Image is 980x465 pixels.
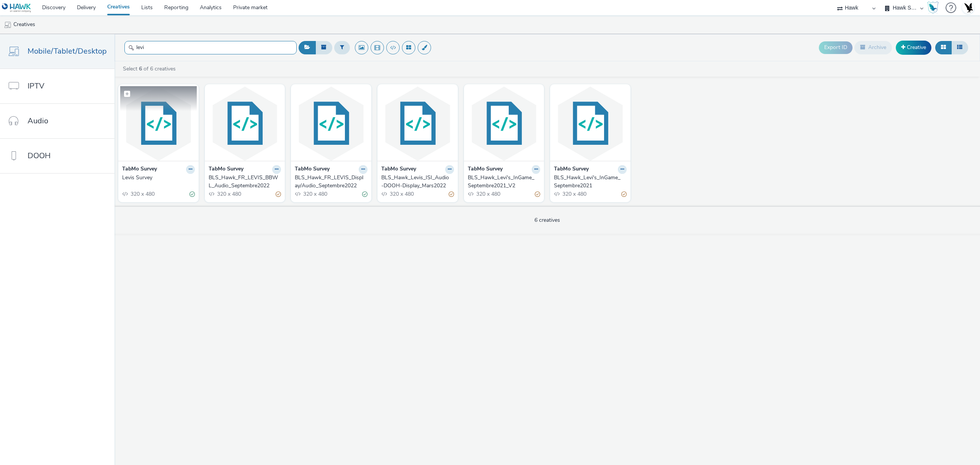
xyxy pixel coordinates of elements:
[389,190,414,198] span: 320 x 480
[362,190,367,198] div: Valid
[276,190,281,198] div: Partially valid
[124,41,297,54] input: Search...
[554,174,624,190] div: BLS_Hawk_Levi's_InGame_Septembre2021
[122,65,179,72] a: Select of 6 creatives
[468,174,541,190] a: BLS_Hawk_Levi's_InGame_Septembre2021_V2
[475,190,500,198] span: 320 x 480
[535,190,540,198] div: Partially valid
[209,174,281,190] a: BLS_Hawk_FR_LEVIS_BBWL_Audio_Septembre2022
[28,46,107,57] span: Mobile/Tablet/Desktop
[122,174,192,182] div: Levis Survey
[927,2,939,14] img: Hawk Academy
[295,165,330,174] strong: TabMo Survey
[120,86,197,161] img: Levis Survey visual
[302,190,327,198] span: 320 x 480
[927,2,942,14] a: Hawk Academy
[295,174,364,190] div: BLS_Hawk_FR_LEVIS_Display/Audio_Septembre2022
[2,3,31,13] img: undefined Logo
[896,41,931,54] a: Creative
[562,190,586,198] span: 320 x 480
[122,174,195,182] a: Levis Survey
[209,165,243,174] strong: TabMo Survey
[534,216,560,224] span: 6 creatives
[449,190,454,198] div: Partially valid
[379,86,456,161] img: BLS_Hawk_Levis_ISI_Audio-DOOH-Display_Mars2022 visual
[139,65,142,72] strong: 6
[207,86,283,161] img: BLS_Hawk_FR_LEVIS_BBWL_Audio_Septembre2022 visual
[293,86,369,161] img: BLS_Hawk_FR_LEVIS_Display/Audio_Septembre2022 visual
[468,174,537,190] div: BLS_Hawk_Levi's_InGame_Septembre2021_V2
[554,165,589,174] strong: TabMo Survey
[295,174,367,190] a: BLS_Hawk_FR_LEVIS_Display/Audio_Septembre2022
[122,165,157,174] strong: TabMo Survey
[28,150,51,161] span: DOOH
[854,41,892,54] button: Archive
[216,190,241,198] span: 320 x 480
[554,174,627,190] a: BLS_Hawk_Levi's_InGame_Septembre2021
[381,174,451,190] div: BLS_Hawk_Levis_ISI_Audio-DOOH-Display_Mars2022
[28,115,48,126] span: Audio
[4,21,11,29] img: mobile
[468,165,503,174] strong: TabMo Survey
[28,80,44,92] span: IPTV
[209,174,278,190] div: BLS_Hawk_FR_LEVIS_BBWL_Audio_Septembre2022
[381,165,416,174] strong: TabMo Survey
[962,2,974,13] img: Account UK
[552,86,629,161] img: BLS_Hawk_Levi's_InGame_Septembre2021 visual
[466,86,542,161] img: BLS_Hawk_Levi's_InGame_Septembre2021_V2 visual
[621,190,627,198] div: Partially valid
[130,190,155,198] span: 320 x 480
[935,41,952,54] button: Grid
[189,190,195,198] div: Valid
[819,41,853,54] button: Export ID
[951,41,968,54] button: Table
[381,174,454,190] a: BLS_Hawk_Levis_ISI_Audio-DOOH-Display_Mars2022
